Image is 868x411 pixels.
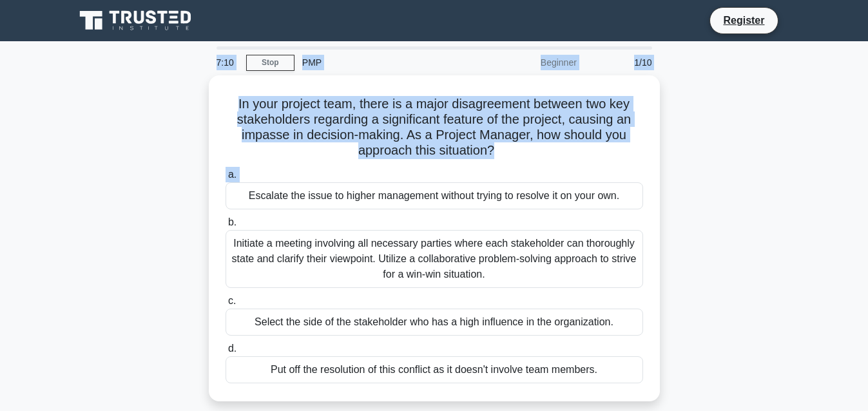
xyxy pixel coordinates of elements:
span: d. [228,343,236,354]
div: Escalate the issue to higher management without trying to resolve it on your own. [226,182,643,209]
div: PMP [294,50,472,75]
div: Beginner [472,50,584,75]
div: Select the side of the stakeholder who has a high influence in the organization. [226,309,643,336]
div: Put off the resolution of this conflict as it doesn't involve team members. [226,356,643,383]
a: Register [715,12,772,28]
div: 7:10 [209,50,246,75]
span: c. [228,295,236,306]
div: 1/10 [584,50,660,75]
h5: In your project team, there is a major disagreement between two key stakeholders regarding a sign... [224,96,644,159]
a: Stop [246,55,294,71]
span: a. [228,169,236,180]
div: Initiate a meeting involving all necessary parties where each stakeholder can thoroughly state an... [226,230,643,288]
span: b. [228,216,236,227]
